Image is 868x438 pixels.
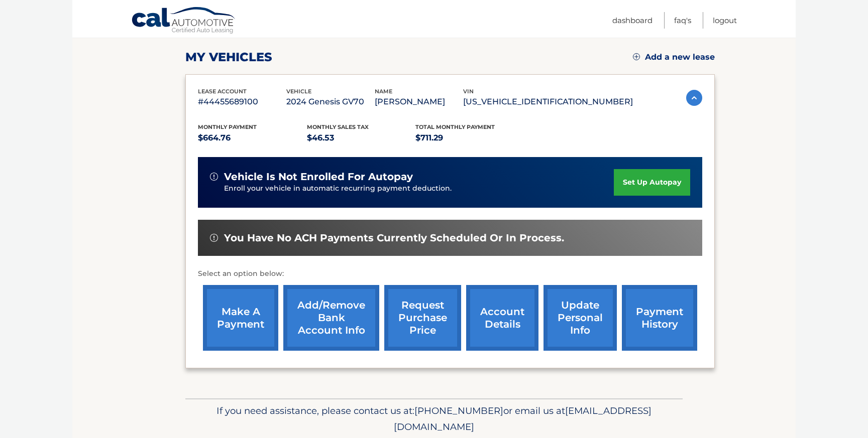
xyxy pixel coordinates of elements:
img: accordion-active.svg [686,90,702,106]
p: [PERSON_NAME] [375,95,463,109]
img: alert-white.svg [210,234,218,242]
p: $46.53 [307,131,416,145]
a: account details [466,285,538,351]
a: make a payment [203,285,278,351]
img: add.svg [633,53,640,60]
img: alert-white.svg [210,173,218,181]
span: [PHONE_NUMBER] [414,405,503,416]
a: Add/Remove bank account info [283,285,379,351]
span: [EMAIL_ADDRESS][DOMAIN_NAME] [394,405,652,432]
span: vin [463,88,474,95]
h2: my vehicles [185,50,272,65]
p: [US_VEHICLE_IDENTIFICATION_NUMBER] [463,95,633,109]
a: set up autopay [614,169,690,196]
p: $664.76 [198,131,307,145]
p: Enroll your vehicle in automatic recurring payment deduction. [224,183,614,194]
a: FAQ's [674,12,691,29]
span: vehicle [286,88,311,95]
a: Cal Automotive [131,7,237,36]
p: #44455689100 [198,95,286,109]
span: lease account [198,88,247,95]
p: 2024 Genesis GV70 [286,95,375,109]
span: Total Monthly Payment [415,123,495,130]
span: name [375,88,392,95]
p: Select an option below: [198,268,702,280]
a: update personal info [544,285,617,351]
a: Add a new lease [633,52,715,62]
span: You have no ACH payments currently scheduled or in process. [224,232,564,244]
a: Logout [713,12,737,29]
span: Monthly sales Tax [307,123,369,130]
p: $711.29 [415,131,524,145]
p: If you need assistance, please contact us at: or email us at [192,403,676,435]
a: payment history [622,285,697,351]
a: Dashboard [612,12,653,29]
span: Monthly Payment [198,123,257,130]
span: vehicle is not enrolled for autopay [224,171,413,183]
a: request purchase price [384,285,461,351]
